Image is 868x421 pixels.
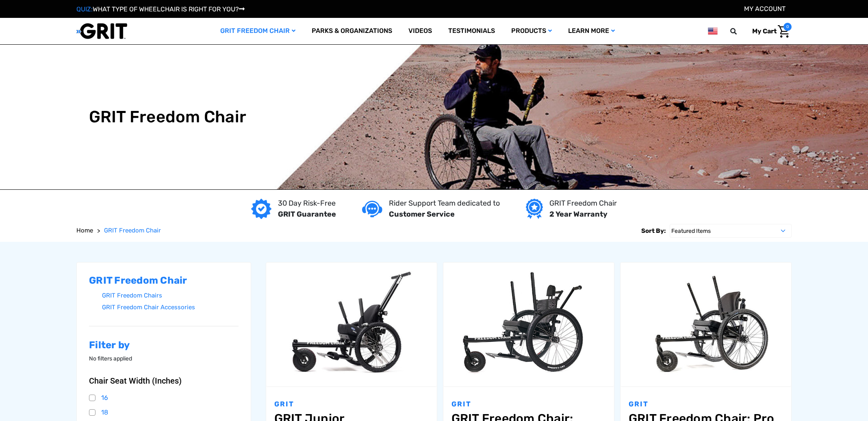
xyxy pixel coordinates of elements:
a: GRIT Freedom Chair: Spartan,$3,995.00 [443,263,614,386]
img: GRIT Junior: GRIT Freedom Chair all terrain wheelchair engineered specifically for kids [266,267,437,381]
a: Products [503,18,560,44]
a: Videos [400,18,440,44]
p: Rider Support Team dedicated to [389,198,500,209]
img: GRIT Freedom Chair: Spartan [443,267,614,381]
p: 30 Day Risk-Free [278,198,336,209]
span: Home [76,227,93,234]
span: Chair Seat Width (Inches) [89,376,182,386]
img: GRIT Freedom Chair Pro: the Pro model shown including contoured Invacare Matrx seatback, Spinergy... [621,267,791,381]
p: GRIT [451,399,606,410]
button: Chair Seat Width (Inches) [89,376,239,386]
img: us.png [708,26,718,36]
strong: Customer Service [389,210,455,219]
span: QUIZ: [76,5,93,13]
span: GRIT Freedom Chair [104,227,161,234]
a: Testimonials [440,18,503,44]
a: Account [744,5,786,13]
p: GRIT [629,399,783,410]
a: GRIT Junior,$4,995.00 [266,263,437,386]
img: Customer service [362,201,382,217]
p: No filters applied [89,354,239,363]
img: GRIT All-Terrain Wheelchair and Mobility Equipment [76,23,127,39]
a: GRIT Freedom Chair Accessories [102,302,239,313]
strong: 2 Year Warranty [549,210,608,219]
a: GRIT Freedom Chairs [102,290,239,302]
img: Year warranty [526,199,542,219]
a: GRIT Freedom Chair [212,18,304,44]
a: GRIT Freedom Chair: Pro,$5,495.00 [621,263,791,386]
span: My Cart [752,27,777,35]
a: Home [76,226,93,235]
p: GRIT Freedom Chair [549,198,617,209]
a: Cart with 0 items [746,23,792,40]
a: 16 [89,392,239,404]
img: Cart [778,25,790,38]
h2: Filter by [89,339,239,351]
p: GRIT [274,399,429,410]
h2: GRIT Freedom Chair [89,275,239,286]
a: Parks & Organizations [304,18,400,44]
label: Sort By: [641,224,666,238]
input: Search [734,23,746,40]
strong: GRIT Guarantee [278,210,336,219]
a: QUIZ:WHAT TYPE OF WHEELCHAIR IS RIGHT FOR YOU? [76,5,245,13]
span: 0 [783,23,792,31]
a: 18 [89,406,239,419]
img: GRIT Guarantee [251,199,271,219]
a: GRIT Freedom Chair [104,226,161,235]
a: Learn More [560,18,623,44]
h1: GRIT Freedom Chair [89,107,247,127]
